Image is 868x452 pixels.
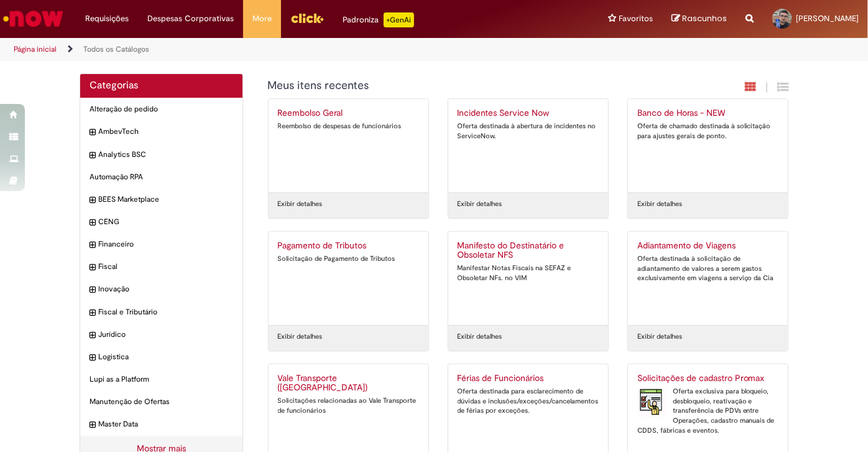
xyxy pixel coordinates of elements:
div: Oferta destinada para esclarecimento de dúvidas e inclusões/exceções/cancelamentos de férias por ... [458,387,599,416]
span: AmbevTech [98,126,233,137]
span: Rascunhos [682,12,727,24]
div: Lupi as a Platform [80,368,242,391]
span: Analytics BSC [98,149,233,160]
h2: Manifesto do Destinatário e Obsoletar NFS [458,241,599,261]
span: Lupi as a Platform [90,374,233,385]
h2: Incidentes Service Now [458,108,599,118]
i: expandir categoria BEES Marketplace [90,194,95,207]
i: expandir categoria AmbevTech [90,126,95,139]
div: expandir categoria AmbevTech AmbevTech [80,120,242,143]
i: Exibição de grade [777,81,788,93]
div: expandir categoria Analytics BSC Analytics BSC [80,143,242,166]
i: Exibição em cartão [745,81,756,93]
div: Padroniza [343,12,414,27]
span: | [765,80,768,95]
div: expandir categoria Logistica Logistica [80,346,242,369]
a: Todos os Catálogos [83,44,149,54]
h2: Férias de Funcionários [458,374,599,384]
ul: Trilhas de página [9,38,570,61]
div: Automação RPA [80,166,242,189]
div: expandir categoria Fiscal Fiscal [80,255,242,278]
div: expandir categoria Inovação Inovação [80,278,242,301]
a: Exibir detalhes [637,332,682,342]
a: Manifesto do Destinatário e Obsoletar NFS Manifestar Notas Fiscais na SEFAZ e Obsoletar NFs. no VIM [448,232,608,325]
a: Exibir detalhes [278,199,323,209]
span: Fiscal [98,261,233,272]
i: expandir categoria Logistica [90,352,95,364]
div: Reembolso de despesas de funcionários [278,121,419,131]
span: Despesas Corporativas [147,12,234,25]
div: Alteração de pedido [80,98,242,121]
span: More [252,12,272,25]
span: Manutenção de Ofertas [90,397,233,407]
i: expandir categoria CENG [90,217,95,229]
a: Banco de Horas - NEW Oferta de chamado destinada à solicitação para ajustes gerais de ponto. [628,99,788,192]
p: +GenAi [384,12,414,27]
i: expandir categoria Financeiro [90,239,95,252]
a: Exibir detalhes [458,199,502,209]
i: expandir categoria Inovação [90,284,95,296]
a: Pagamento de Tributos Solicitação de Pagamento de Tributos [269,232,428,325]
div: Oferta destinada à solicitação de adiantamento de valores a serem gastos exclusivamente em viagen... [637,254,778,283]
span: Automação RPA [90,172,233,182]
div: Solicitação de Pagamento de Tributos [278,254,419,264]
span: Fiscal e Tributário [98,307,233,318]
span: Jurídico [98,329,233,340]
a: Rascunhos [672,13,727,25]
div: expandir categoria Financeiro Financeiro [80,233,242,256]
img: ServiceNow [1,6,65,31]
span: [PERSON_NAME] [796,13,859,24]
i: expandir categoria Fiscal [90,261,95,274]
a: Exibir detalhes [637,199,682,209]
a: Adiantamento de Viagens Oferta destinada à solicitação de adiantamento de valores a serem gastos ... [628,232,788,325]
div: Solicitações relacionadas ao Vale Transporte de funcionários [278,396,419,415]
div: expandir categoria Master Data Master Data [80,413,242,436]
span: Alteração de pedido [90,104,233,115]
div: Manutenção de Ofertas [80,390,242,413]
span: BEES Marketplace [98,194,233,205]
i: expandir categoria Jurídico [90,329,95,342]
img: Solicitações de cadastro Promax [637,387,667,418]
span: Inovação [98,284,233,294]
a: Incidentes Service Now Oferta destinada à abertura de incidentes no ServiceNow. [448,99,608,192]
h2: Adiantamento de Viagens [637,241,778,251]
div: expandir categoria Fiscal e Tributário Fiscal e Tributário [80,301,242,324]
span: Financeiro [98,239,233,250]
h2: Categorias [90,80,233,92]
h2: Reembolso Geral [278,108,419,118]
h2: Solicitações de cadastro Promax [637,374,778,384]
div: Manifestar Notas Fiscais na SEFAZ e Obsoletar NFs. no VIM [458,263,599,283]
a: Reembolso Geral Reembolso de despesas de funcionários [269,99,428,192]
i: expandir categoria Analytics BSC [90,149,95,162]
span: CENG [98,217,233,227]
div: Oferta exclusiva para bloqueio, desbloqueio, reativação e transferência de PDVs entre Operações, ... [637,387,778,436]
a: Página inicial [14,44,57,54]
h2: Pagamento de Tributos [278,241,419,251]
div: expandir categoria BEES Marketplace BEES Marketplace [80,188,242,211]
div: expandir categoria Jurídico Jurídico [80,323,242,346]
a: Exibir detalhes [278,332,323,342]
i: expandir categoria Master Data [90,419,95,431]
span: Master Data [98,419,233,430]
i: expandir categoria Fiscal e Tributário [90,307,95,319]
h1: {"description":"","title":"Meus itens recentes"} Categoria [268,80,654,92]
div: Oferta destinada à abertura de incidentes no ServiceNow. [458,121,599,141]
img: click_logo_yellow_360x200.png [290,9,324,27]
a: Exibir detalhes [458,332,502,342]
span: Favoritos [619,12,653,25]
div: expandir categoria CENG CENG [80,210,242,233]
ul: Categorias [80,98,242,436]
h2: Vale Transporte (VT) [278,374,419,393]
span: Requisições [85,12,129,25]
span: Logistica [98,352,233,362]
h2: Banco de Horas - NEW [637,108,778,118]
div: Oferta de chamado destinada à solicitação para ajustes gerais de ponto. [637,121,778,141]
